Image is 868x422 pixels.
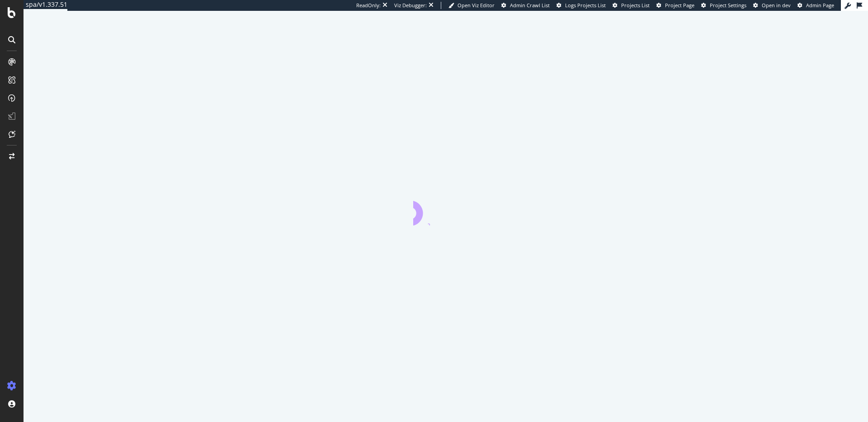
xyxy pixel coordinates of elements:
span: Project Page [665,2,694,9]
span: Logs Projects List [565,2,606,9]
a: Project Page [656,2,694,9]
a: Admin Page [797,2,834,9]
span: Projects List [621,2,650,9]
a: Projects List [613,2,650,9]
span: Open in dev [762,2,791,9]
a: Open Viz Editor [448,2,495,9]
a: Logs Projects List [557,2,606,9]
div: animation [413,193,478,225]
span: Project Settings [710,2,746,9]
div: ReadOnly: [356,2,381,9]
a: Project Settings [701,2,746,9]
a: Admin Crawl List [501,2,550,9]
span: Admin Crawl List [510,2,550,9]
span: Open Viz Editor [458,2,495,9]
div: Viz Debugger: [394,2,427,9]
span: Admin Page [806,2,834,9]
a: Open in dev [753,2,791,9]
